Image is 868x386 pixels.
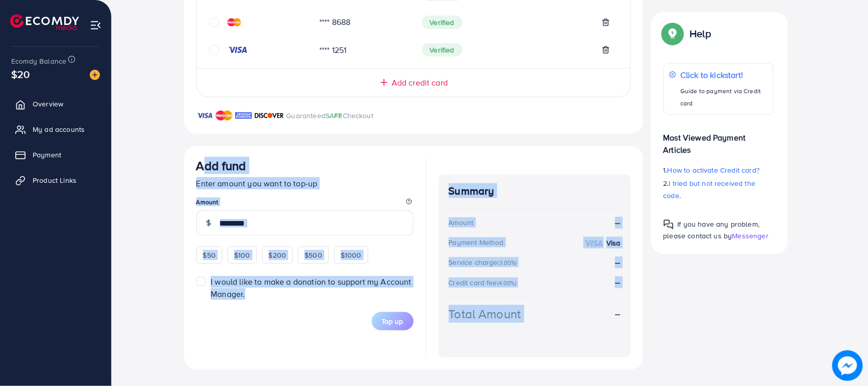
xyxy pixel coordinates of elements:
span: If you have any problem, please contact us by [663,219,760,241]
span: Add credit card [392,77,448,89]
img: credit [227,18,241,26]
span: I would like to make a donation to support my Account Manager. [211,276,411,299]
img: brand [235,109,252,122]
img: image [90,70,100,80]
h3: Add fund [196,158,246,173]
span: My ad accounts [33,124,85,134]
span: Top up [382,316,403,326]
span: Verified [422,16,463,29]
img: credit [227,46,248,54]
div: Total Amount [449,305,521,323]
strong: -- [615,257,620,268]
img: brand [216,109,233,122]
small: (4.00%) [497,279,517,287]
span: Messenger [732,231,769,241]
img: Popup guide [663,24,682,43]
strong: Visa [606,238,621,248]
img: image [833,351,863,381]
span: SAFE [325,111,343,121]
img: brand [196,109,213,122]
span: Verified [422,43,463,57]
legend: Amount [196,198,414,210]
div: Amount [449,217,474,228]
p: 2. [663,177,774,202]
p: Guide to payment via Credit card [680,85,768,109]
span: $200 [269,250,287,260]
a: Overview [8,94,104,114]
p: Help [690,27,711,40]
img: credit [583,239,604,247]
a: My ad accounts [8,119,104,140]
span: Ecomdy Balance [11,56,66,66]
span: Payment [33,150,61,160]
p: 1. [663,164,774,176]
span: $50 [203,250,216,260]
p: Enter amount you want to top-up [196,177,414,189]
div: Payment Method [449,237,504,247]
img: brand [254,109,284,122]
span: How to activate Credit card? [668,165,759,175]
p: Guaranteed Checkout [287,109,374,122]
div: Service charge [449,257,520,267]
a: Product Links [8,170,104,190]
span: Product Links [33,175,76,185]
small: (3.00%) [498,259,517,267]
img: logo [10,14,79,30]
span: $500 [304,250,322,260]
button: Top up [372,312,414,330]
span: Overview [33,99,63,109]
span: I tried but not received the code. [663,178,756,201]
h4: Summary [449,185,621,198]
strong: -- [615,277,620,288]
svg: circle [209,17,219,27]
span: $100 [234,250,250,260]
img: menu [90,19,101,31]
div: Credit card fee [449,278,520,288]
span: $1000 [341,250,362,260]
span: $20 [11,67,30,81]
strong: -- [615,308,620,320]
strong: -- [615,217,620,229]
p: Click to kickstart! [680,69,768,81]
a: Payment [8,145,104,165]
svg: circle [209,45,219,55]
img: Popup guide [663,219,674,230]
p: Most Viewed Payment Articles [663,123,774,156]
